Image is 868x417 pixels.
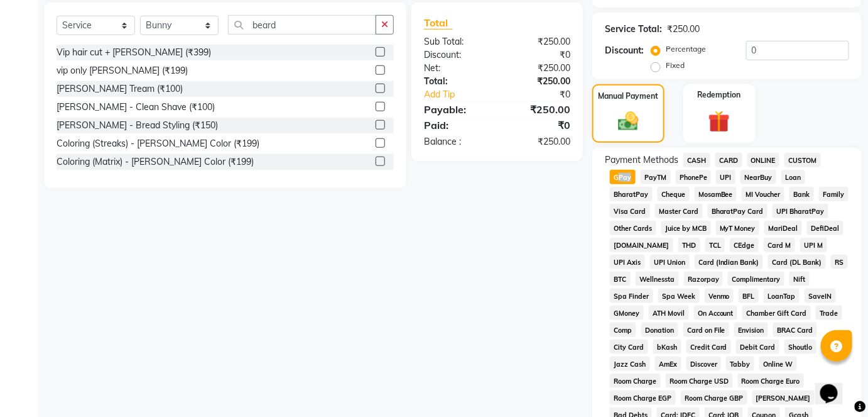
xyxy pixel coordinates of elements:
[759,357,797,371] span: Online W
[800,238,827,252] span: UPI M
[666,60,685,71] label: Fixed
[752,391,815,405] span: [PERSON_NAME]
[424,16,453,30] span: Total
[726,357,754,371] span: Tabby
[605,153,678,167] span: Payment Methods
[678,238,700,252] span: THD
[695,255,764,269] span: Card (Indian Bank)
[415,135,497,148] div: Balance :
[741,170,776,184] span: NearBuy
[728,272,784,286] span: Complimentary
[764,221,802,235] span: MariDeal
[57,82,183,96] div: [PERSON_NAME] Tream (₹100)
[658,187,690,201] span: Cheque
[610,289,653,303] span: Spa Finder
[610,221,656,235] span: Other Cards
[610,340,648,354] span: City Card
[415,62,497,75] div: Net:
[738,374,805,388] span: Room Charge Euro
[57,137,259,150] div: Coloring (Streaks) - [PERSON_NAME] Color (₹199)
[641,170,671,184] span: PayTM
[764,238,795,252] span: Card M
[716,221,760,235] span: MyT Money
[705,238,725,252] span: TCL
[676,170,712,184] span: PhonePe
[497,75,580,88] div: ₹250.00
[734,323,768,337] span: Envision
[57,155,254,169] div: Coloring (Matrix) - [PERSON_NAME] Color (₹199)
[730,238,759,252] span: CEdge
[815,367,855,404] iframe: chat widget
[415,118,497,133] div: Paid:
[684,272,724,286] span: Razorpay
[497,118,580,133] div: ₹0
[695,187,737,201] span: MosamBee
[650,255,690,269] span: UPI Union
[747,153,780,167] span: ONLINE
[610,374,661,388] span: Room Charge
[661,221,711,235] span: Juice by MCB
[497,135,580,148] div: ₹250.00
[666,43,706,55] label: Percentage
[789,187,814,201] span: Bank
[57,119,218,132] div: [PERSON_NAME] - Bread Styling (₹150)
[415,35,497,48] div: Sub Total:
[768,255,826,269] span: Card (DL Bank)
[610,323,636,337] span: Comp
[784,340,816,354] span: Shoutlo
[784,153,821,167] span: CUSTOM
[415,48,497,62] div: Discount:
[698,89,741,101] label: Redemption
[57,101,215,114] div: [PERSON_NAME] - Clean Shave (₹100)
[610,170,636,184] span: GPay
[415,102,497,117] div: Payable:
[497,62,580,75] div: ₹250.00
[610,306,644,320] span: GMoney
[610,238,673,252] span: [DOMAIN_NAME]
[415,88,511,101] a: Add Tip
[610,204,650,218] span: Visa Card
[610,357,650,371] span: Jazz Cash
[610,391,676,405] span: Room Charge EGP
[610,255,645,269] span: UPI Axis
[819,187,849,201] span: Family
[497,35,580,48] div: ₹250.00
[649,306,689,320] span: ATH Movil
[667,23,700,36] div: ₹250.00
[686,357,722,371] span: Discover
[773,204,828,218] span: UPI BharatPay
[705,289,734,303] span: Venmo
[736,340,779,354] span: Debit Card
[805,289,836,303] span: SaveIN
[831,255,848,269] span: RS
[610,272,631,286] span: BTC
[694,306,738,320] span: On Account
[773,323,817,337] span: BRAC Card
[789,272,810,286] span: Nift
[742,187,784,201] span: MI Voucher
[683,323,730,337] span: Card on File
[702,108,737,135] img: _gift.svg
[655,204,703,218] span: Master Card
[228,15,376,35] input: Search or Scan
[716,170,735,184] span: UPI
[655,357,681,371] span: AmEx
[598,91,658,102] label: Manual Payment
[497,48,580,62] div: ₹0
[686,340,732,354] span: Credit Card
[715,153,742,167] span: CARD
[683,153,710,167] span: CASH
[605,23,662,36] div: Service Total:
[612,109,645,133] img: _cash.svg
[511,88,580,101] div: ₹0
[497,102,580,117] div: ₹250.00
[57,46,211,59] div: Vip hair cut + [PERSON_NAME] (₹399)
[605,44,644,57] div: Discount:
[781,170,805,184] span: Loan
[636,272,679,286] span: Wellnessta
[764,289,800,303] span: LoanTap
[653,340,681,354] span: bKash
[739,289,759,303] span: BFL
[807,221,844,235] span: DefiDeal
[658,289,700,303] span: Spa Week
